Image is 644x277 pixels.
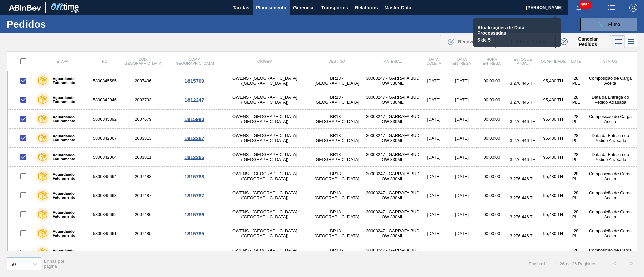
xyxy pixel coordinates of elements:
span: 8552 [579,1,591,9]
td: [DATE] [421,167,447,186]
td: 2003811 [118,148,168,167]
span: Estoque atual [514,57,532,65]
a: Aguardando Faturamento58003458922007679OWENS - [GEOGRAPHIC_DATA] ([GEOGRAPHIC_DATA])BR18 - [GEOGR... [7,110,637,129]
a: Aguardando Faturamento58003420642003811OWENS - [GEOGRAPHIC_DATA] ([GEOGRAPHIC_DATA])BR18 - [GEOGR... [7,148,637,167]
a: Aguardando Faturamento58003456632007487OWENS - [GEOGRAPHIC_DATA] ([GEOGRAPHIC_DATA])BR18 - [GEOGR... [7,186,637,205]
td: 95,480 TH [538,167,568,186]
td: 5800345585 [92,71,118,90]
td: OWENS - [GEOGRAPHIC_DATA] ([GEOGRAPHIC_DATA]) [220,110,309,129]
p: Atualizações de Data Processadas [477,25,548,36]
td: Data da Entrega do Pedido Atrasada [584,90,637,110]
td: 00:00:00 [477,205,507,224]
td: BR18 - [GEOGRAPHIC_DATA] [309,224,365,243]
div: 1815709 [169,78,219,84]
td: 95,480 TH [538,205,568,224]
td: [DATE] [447,205,477,224]
span: 1 - 26 de 26 Registros [556,261,596,266]
td: 00:00:00 [477,71,507,90]
td: [DATE] [421,224,447,243]
td: OWENS - [GEOGRAPHIC_DATA] ([GEOGRAPHIC_DATA]) [220,167,309,186]
button: < [606,255,623,272]
td: 5800345674 [92,243,118,262]
td: 30008247 - GARRAFA BUD OW 330ML [365,90,421,110]
span: 3.276,446 TH [510,157,536,162]
td: 95,480 TH [538,129,568,148]
span: 3.276,446 TH [510,138,536,143]
span: Tarefas [233,4,249,12]
span: Cancelar Pedidos [570,36,606,47]
td: 5800345663 [92,186,118,205]
td: 28 PLL [568,186,584,205]
td: OWENS - [GEOGRAPHIC_DATA] ([GEOGRAPHIC_DATA]) [220,243,309,262]
td: BR18 - [GEOGRAPHIC_DATA] [309,167,365,186]
td: 30008247 - GARRAFA BUD OW 330ML [365,205,421,224]
div: 1815787 [169,193,219,198]
td: Data da Entrega do Pedido Atrasada [584,129,637,148]
td: 95,480 TH [538,110,568,129]
a: Aguardando Faturamento58003456612007485OWENS - [GEOGRAPHIC_DATA] ([GEOGRAPHIC_DATA])BR18 - [GEOGR... [7,224,637,243]
span: 3.276,446 TH [510,214,536,219]
div: 1815788 [169,174,219,179]
span: 3.276,446 TH [510,100,536,105]
td: [DATE] [447,148,477,167]
td: [DATE] [421,186,447,205]
span: 3.276,446 TH [510,195,536,200]
span: 3.276,446 TH [510,233,536,238]
td: Composição de Carga Aceita [584,167,637,186]
td: 95,480 TH [538,224,568,243]
td: [DATE] [447,90,477,110]
td: [DATE] [447,224,477,243]
td: 28 PLL [568,224,584,243]
label: Aguardando Faturamento [49,77,89,85]
td: 5800345661 [92,224,118,243]
div: 1812265 [169,154,219,160]
button: Notificações [568,3,589,12]
td: 2003813 [118,129,168,148]
td: OWENS - [GEOGRAPHIC_DATA] ([GEOGRAPHIC_DATA]) [220,186,309,205]
div: 1815786 [169,212,219,217]
a: Aguardando Faturamento58003456622007486OWENS - [GEOGRAPHIC_DATA] ([GEOGRAPHIC_DATA])BR18 - [GEOGR... [7,205,637,224]
img: Logout [629,4,637,12]
div: 1812267 [169,135,219,141]
td: 00:00:00 [477,129,507,148]
td: 30008247 - GARRAFA BUD OW 330ML [365,186,421,205]
td: 5800342046 [92,90,118,110]
td: Composição de Carga Aceita [584,186,637,205]
td: 00:00:00 [477,243,507,262]
td: Composição de Carga Aceita [584,205,637,224]
span: Cód. [GEOGRAPHIC_DATA] [123,57,162,65]
td: [DATE] [421,110,447,129]
div: Reenviar SAP [440,35,496,48]
td: [DATE] [421,71,447,90]
span: Planejamento [256,4,286,12]
td: 28 PLL [568,243,584,262]
td: [DATE] [447,71,477,90]
td: 30008247 - GARRAFA BUD OW 330ML [365,129,421,148]
label: Aguardando Faturamento [49,96,89,104]
td: [DATE] [447,186,477,205]
td: 30008247 - GARRAFA BUD OW 330ML [365,243,421,262]
div: 1815785 [169,231,219,236]
div: Visão em Cards [625,35,637,48]
td: 00:00:00 [477,90,507,110]
label: Aguardando Faturamento [49,115,89,123]
td: OWENS - [GEOGRAPHIC_DATA] ([GEOGRAPHIC_DATA]) [220,90,309,110]
td: 28 PLL [568,71,584,90]
td: [DATE] [421,129,447,148]
span: Master Data [384,4,411,12]
a: Aguardando Faturamento58003455852007406OWENS - [GEOGRAPHIC_DATA] ([GEOGRAPHIC_DATA])BR18 - [GEOGR... [7,71,637,90]
div: 50 [10,261,16,267]
span: Material [383,59,402,63]
td: OWENS - [GEOGRAPHIC_DATA] ([GEOGRAPHIC_DATA]) [220,129,309,148]
span: Linhas por página [44,259,65,269]
td: [DATE] [421,90,447,110]
a: Aguardando Faturamento58003456742007498OWENS - [GEOGRAPHIC_DATA] ([GEOGRAPHIC_DATA])BR18 - [GEOGR... [7,243,637,262]
td: OWENS - [GEOGRAPHIC_DATA] ([GEOGRAPHIC_DATA]) [220,148,309,167]
label: Aguardando Faturamento [49,172,89,180]
td: OWENS - [GEOGRAPHIC_DATA] ([GEOGRAPHIC_DATA]) [220,205,309,224]
a: Aguardando Faturamento58003420672003813OWENS - [GEOGRAPHIC_DATA] ([GEOGRAPHIC_DATA])BR18 - [GEOGR... [7,129,637,148]
td: 95,480 TH [538,148,568,167]
button: Cancelar Pedidos [555,35,611,48]
span: Status [603,59,617,63]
